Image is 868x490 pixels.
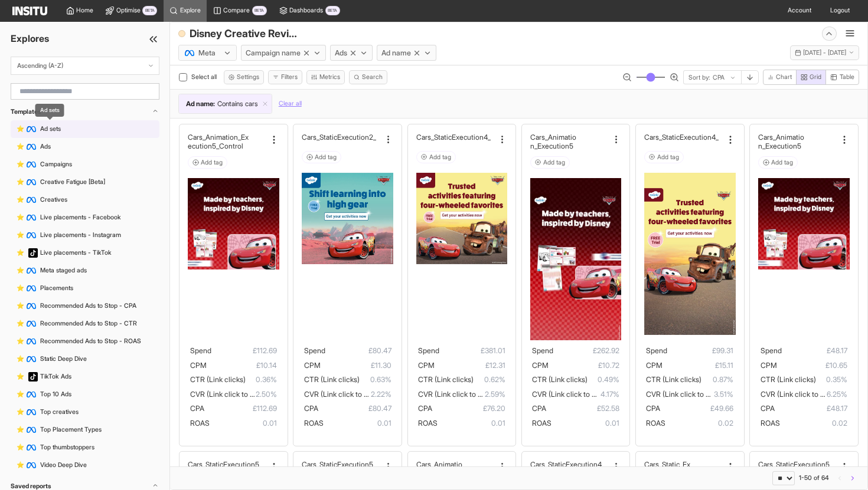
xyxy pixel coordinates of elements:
[601,388,619,400] span: 4.17%
[190,419,210,427] span: ROAS
[532,346,553,355] span: Spend
[758,142,801,150] h2: n_Execution5
[302,460,381,469] div: Cars_Static_Execution5
[252,6,267,15] span: BETA
[142,6,157,15] span: BETA
[211,344,278,357] span: £112.69
[11,32,49,47] h2: Explores
[330,45,373,61] button: Ads
[191,73,219,81] span: Select all
[17,461,24,469] span: ⭐️
[315,153,337,162] span: Add tag
[794,460,833,469] h2: _Execution5
[646,346,667,355] span: Spend
[17,125,24,133] span: ⭐️
[418,419,438,427] span: ROAS
[12,6,47,16] img: Logo
[776,73,792,81] span: Chart
[224,70,264,85] button: Settings
[337,133,376,142] h2: _Execution2
[186,99,215,109] span: Ad name :
[416,151,456,163] button: Add tag
[17,178,24,186] span: ⭐️
[40,249,112,257] span: Live placements - TikTok
[304,390,396,399] span: CVR (Link click to purchase)
[246,48,301,58] span: Campaign name
[116,6,141,15] span: Optimise
[532,361,549,370] span: CPM
[279,94,302,114] button: Clear all
[337,460,376,469] h2: _Execution5
[688,74,710,82] span: Sort by:
[241,45,326,61] button: Campaign name
[665,417,733,429] span: 0.02
[40,408,79,416] span: Top creatives
[761,375,816,384] span: CTR (Link clicks)
[17,196,24,204] span: ⭐️
[418,361,435,370] span: CPM
[40,284,73,292] span: Placements
[40,337,141,346] span: Recommended Ads to Stop - ROAS
[646,390,738,399] span: CVR (Link click to purchase)
[188,460,267,469] div: Cars_Static_Execution5
[416,460,495,478] div: Cars_Animation_Execution5
[530,460,609,469] div: Cars_Static_Execution4
[40,355,87,363] span: Static Deep Dive
[790,45,859,60] button: [DATE] - [DATE]
[758,133,804,142] h2: Cars_Animatio
[178,30,185,37] div: Unsaved changes
[435,359,505,371] span: £12.31
[325,6,340,15] span: BETA
[646,375,701,384] span: CTR (Link clicks)
[256,388,277,400] span: 2.50%
[17,337,24,346] span: ⭐️
[76,6,93,15] span: Home
[40,178,105,186] span: Creative Fatigue [Beta]
[761,419,780,427] span: ROAS
[40,302,136,310] span: Recommended Ads to Stop - CPA
[418,390,510,399] span: CVR (Link click to purchase)
[532,404,546,413] span: CPA
[17,213,24,222] span: ⭐️
[418,404,432,413] span: CPA
[17,143,24,151] span: ⭐️
[439,344,505,357] span: £381.01
[40,213,121,222] span: Live placements - Facebook
[799,474,829,482] div: 1-50 of 64
[190,346,211,355] span: Spend
[201,159,223,167] span: Add tag
[190,375,246,384] span: CTR (Link clicks)
[40,426,102,434] span: Top Placement Types
[644,151,684,163] button: Add tag
[377,45,436,61] button: Ad name
[17,284,24,292] span: ⭐️
[40,267,87,275] span: Meta staged ads
[362,73,383,81] span: Search
[246,373,278,386] span: 0.36%
[360,373,391,386] span: 0.63%
[777,359,848,371] span: £10.65
[780,417,848,429] span: 0.02
[17,160,24,169] span: ⭐️
[588,373,619,386] span: 0.49%
[204,402,278,415] span: £112.69
[304,346,325,355] span: Spend
[646,361,663,370] span: CPM
[268,70,302,85] button: Filters
[758,133,837,150] div: Cars_Animation_Execution5
[349,70,387,85] button: Search
[825,70,859,85] button: Table
[223,460,262,469] h2: _Execution5
[304,361,321,370] span: CPM
[318,402,391,415] span: £80.47
[758,156,798,169] button: Add tag
[217,99,243,109] span: Contains
[210,417,278,429] span: 0.01
[530,133,576,142] h2: Cars_Animatio
[532,419,552,427] span: ROAS
[188,133,267,150] div: Cars_Animation_Execution5_Control
[17,320,24,328] span: ⭐️
[485,388,505,400] span: 2.59%
[190,390,282,399] span: CVR (Link click to purchase)
[17,408,24,416] span: ⭐️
